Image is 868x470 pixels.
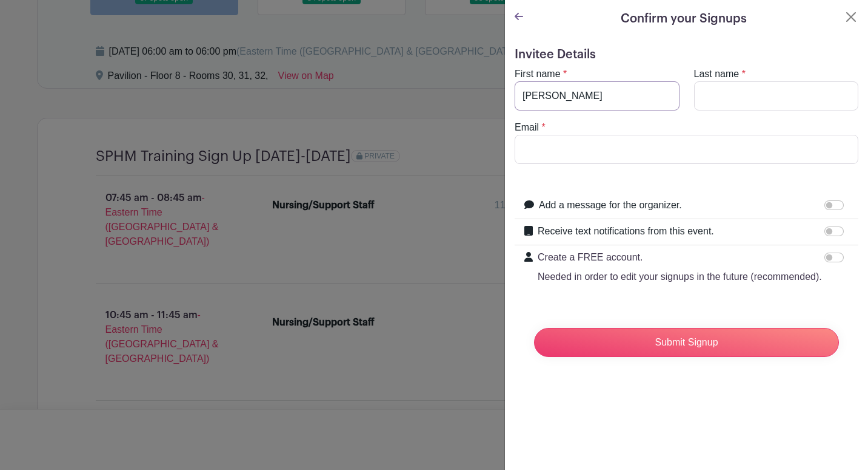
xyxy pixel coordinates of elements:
[694,67,739,81] label: Last name
[621,10,747,28] h5: Confirm your Signups
[539,198,682,213] label: Add a message for the organizer.
[538,250,822,265] p: Create a FREE account.
[534,328,839,357] input: Submit Signup
[515,120,539,135] label: Email
[538,224,714,239] label: Receive text notifications from this event.
[844,10,858,24] button: Close
[538,270,822,284] p: Needed in order to edit your signups in the future (recommended).
[515,47,858,62] h5: Invitee Details
[515,67,561,81] label: First name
